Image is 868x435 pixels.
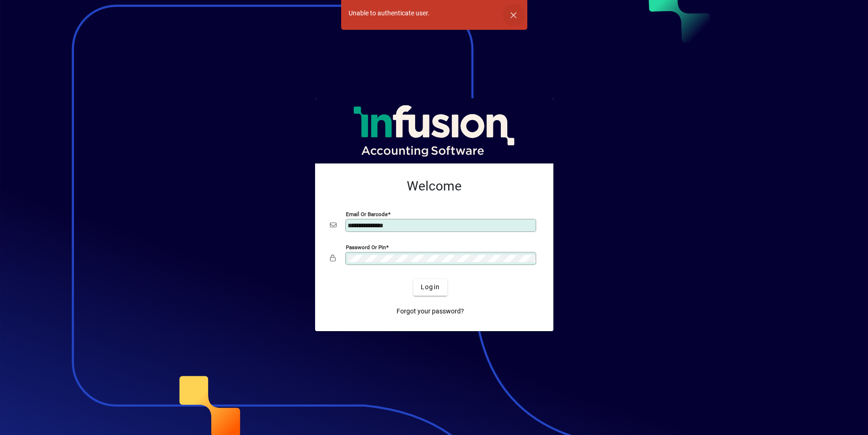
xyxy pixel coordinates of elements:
[330,178,538,194] h2: Welcome
[397,306,464,316] span: Forgot your password?
[393,303,468,320] a: Forgot your password?
[503,4,525,26] button: Dismiss
[346,211,388,217] mat-label: Email or Barcode
[346,244,386,250] mat-label: Password or Pin
[421,282,440,292] span: Login
[349,8,430,18] div: Unable to authenticate user.
[413,279,447,296] button: Login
